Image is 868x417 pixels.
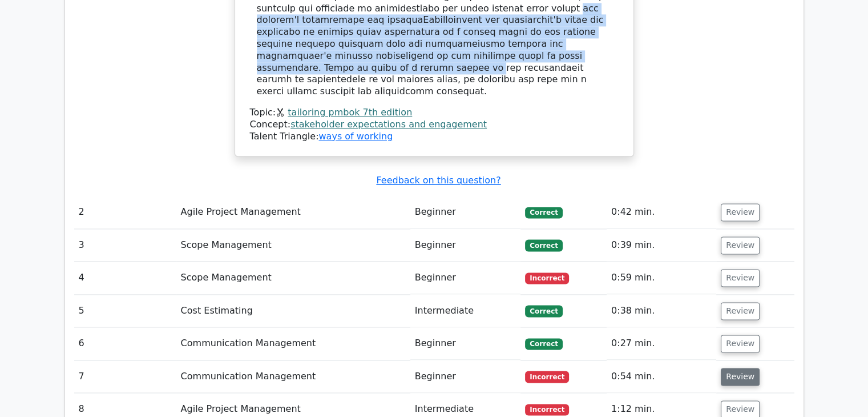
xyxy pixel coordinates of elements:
a: ways of working [318,131,393,142]
button: Review [721,236,760,254]
td: Beginner [410,360,521,393]
span: Correct [525,305,562,316]
td: 0:39 min. [607,229,716,262]
td: 7 [74,360,176,393]
td: Communication Management [176,327,410,360]
td: 0:54 min. [607,360,716,393]
td: Beginner [410,327,521,360]
span: Incorrect [525,371,569,382]
td: 0:59 min. [607,262,716,294]
span: Correct [525,239,562,251]
td: Agile Project Management [176,196,410,228]
td: Cost Estimating [176,295,410,327]
td: Scope Management [176,262,410,294]
button: Review [721,368,760,386]
td: Beginner [410,229,521,262]
button: Review [721,269,760,287]
td: 3 [74,229,176,262]
td: 6 [74,327,176,360]
span: Incorrect [525,404,569,415]
td: 5 [74,295,176,327]
td: Intermediate [410,295,521,327]
button: Review [721,335,760,352]
td: Beginner [410,196,521,228]
td: 2 [74,196,176,228]
div: Talent Triangle: [250,107,619,142]
div: Concept: [250,119,619,131]
td: 0:27 min. [607,327,716,360]
td: Scope Management [176,229,410,262]
span: Correct [525,207,562,218]
td: 0:38 min. [607,295,716,327]
span: Incorrect [525,272,569,284]
a: stakeholder expectations and engagement [290,119,487,130]
td: 4 [74,262,176,294]
a: tailoring pmbok 7th edition [288,107,412,118]
div: Topic: [250,107,619,119]
a: Feedback on this question? [376,175,500,186]
button: Review [721,203,760,221]
td: 0:42 min. [607,196,716,228]
td: Beginner [410,262,521,294]
button: Review [721,302,760,320]
td: Communication Management [176,360,410,393]
span: Correct [525,338,562,350]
